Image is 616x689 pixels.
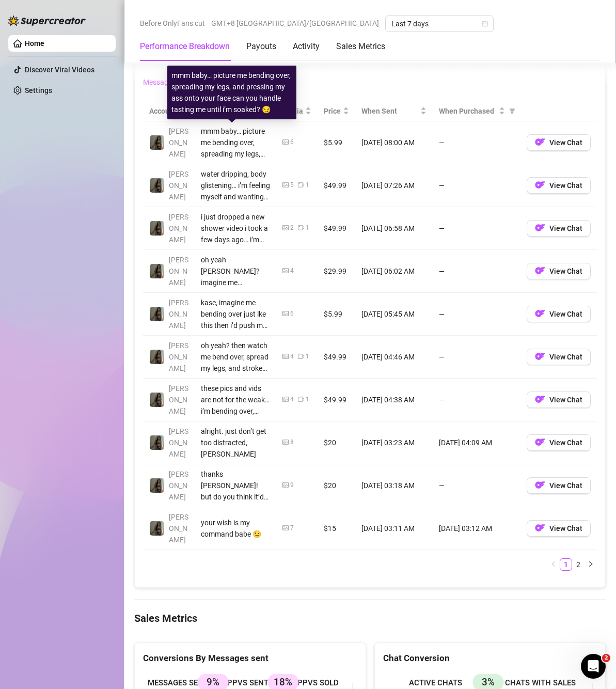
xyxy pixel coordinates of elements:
a: OFView Chat [527,140,591,149]
span: filter [509,108,515,114]
img: Brandy [150,350,164,364]
span: picture [282,353,289,359]
div: 1 [306,352,309,362]
th: Price [318,101,355,121]
li: Previous Page [547,558,560,571]
div: Sales Metrics [336,40,385,53]
span: [PERSON_NAME] [169,213,188,244]
a: OFView Chat [527,269,591,277]
td: $49.99 [318,336,355,379]
img: OF [535,480,545,490]
td: $20 [318,421,355,464]
td: [DATE] 03:11 AM [355,507,433,550]
td: [DATE] 04:46 AM [355,336,433,379]
span: View Chat [549,181,582,190]
div: 4 [290,352,294,362]
div: Chat Conversion [383,651,597,665]
span: GMT+8 [GEOGRAPHIC_DATA]/[GEOGRAPHIC_DATA] [211,15,379,31]
img: Brandy [150,264,164,278]
span: View Chat [549,310,582,318]
div: Performance Breakdown [140,40,230,53]
a: Home [25,39,44,48]
a: OFView Chat [527,183,591,192]
span: [PERSON_NAME] [169,470,188,501]
div: 7 [290,523,294,533]
span: right [588,561,594,567]
img: OF [535,137,545,147]
a: OFView Chat [527,526,591,535]
button: OFView Chat [527,263,591,279]
span: View Chat [549,396,582,404]
div: thanks [PERSON_NAME]! but do you think it’d still look good if the strap slid down like this? 🤭 [201,468,270,503]
td: [DATE] 04:09 AM [433,421,520,464]
td: $49.99 [318,207,355,250]
div: alright. just don’t get too distracted, [PERSON_NAME] [201,426,270,460]
a: Settings [25,86,52,95]
a: OFView Chat [527,355,591,363]
div: 2 [290,223,294,233]
span: View Chat [549,524,582,533]
th: Media [276,101,318,121]
div: mmm baby… picture me bending over, spreading my legs, and pressing my ass onto your face can you ... [171,70,292,115]
td: $49.99 [318,379,355,421]
div: 9 [290,480,294,490]
div: Activity [293,40,320,53]
span: picture [282,268,289,274]
div: kase, imagine me bending over just lke this then i’d push my ass right onto your face… making you... [201,297,270,331]
img: OF [535,351,545,362]
div: Conversions By Messages sent [143,651,357,665]
td: [DATE] 03:18 AM [355,464,433,507]
img: OF [535,265,545,276]
div: i just dropped a new shower video i took a few days ago… i’m wet, feeling myself, and teasing eve... [201,211,270,245]
a: 1 [560,559,572,570]
button: OFView Chat [527,392,591,408]
td: $49.99 [318,164,355,207]
td: — [433,121,520,164]
span: 2 [602,654,610,662]
span: picture [282,139,289,145]
td: [DATE] 06:02 AM [355,250,433,293]
span: [PERSON_NAME] [169,384,188,415]
td: $5.99 [318,293,355,336]
a: OFView Chat [527,312,591,320]
img: Brandy [150,521,164,536]
button: OFView Chat [527,349,591,365]
img: Brandy [150,435,164,450]
img: OF [535,437,545,447]
button: left [547,558,560,571]
div: Payouts [246,40,276,53]
span: Last 7 days [391,16,487,32]
td: [DATE] 07:26 AM [355,164,433,207]
div: your wish is my command babe 😉 [201,517,270,540]
span: video-camera [298,353,304,359]
span: video-camera [298,225,304,231]
span: Account [149,105,179,117]
button: OFView Chat [527,220,591,237]
img: Brandy [150,178,164,193]
span: picture [282,525,289,531]
button: right [585,558,597,571]
span: View Chat [549,138,582,147]
img: Brandy [150,393,164,407]
img: Brandy [150,478,164,493]
div: water dripping, body glistening… i’m feeling myself and wanting you to see every curve, every inc... [201,168,270,202]
img: OF [535,523,545,533]
button: OFView Chat [527,177,591,194]
span: [PERSON_NAME] [169,299,188,330]
img: OF [535,180,545,190]
span: picture [282,310,289,317]
span: When Purchased [439,105,497,117]
span: [PERSON_NAME] [169,170,188,201]
img: OF [535,308,545,319]
img: Brandy [150,135,164,150]
div: 5 [290,180,294,190]
a: OFView Chat [527,398,591,406]
span: View Chat [549,439,582,447]
td: — [433,293,520,336]
span: picture [282,396,289,402]
span: [PERSON_NAME] [169,256,188,287]
th: When Sent [355,101,433,121]
span: picture [282,182,289,188]
div: these pics and vids are not for the weak… i’m bending over, showing off my tight holes just for y... [201,383,270,417]
span: View Chat [549,353,582,361]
